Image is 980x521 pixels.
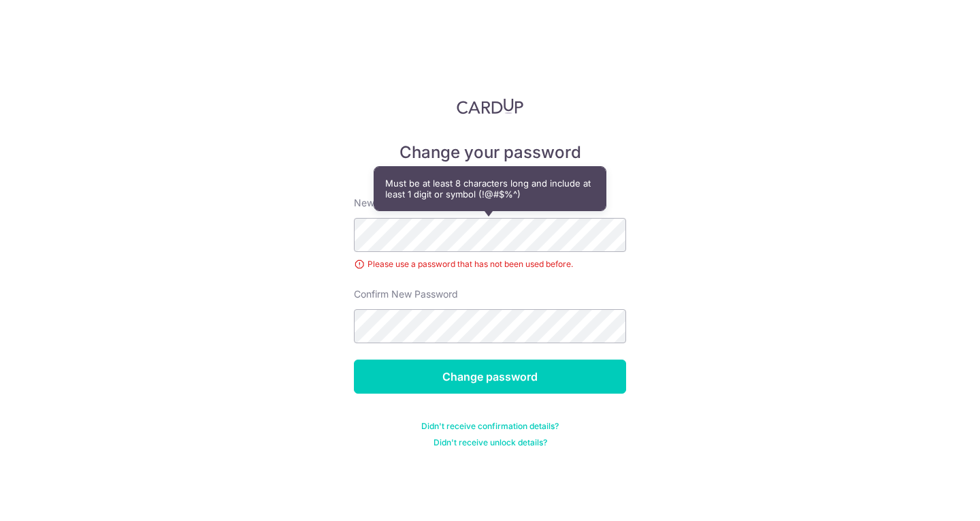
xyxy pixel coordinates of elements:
[421,421,559,432] a: Didn't receive confirmation details?
[354,257,626,271] div: Please use a password that has not been used before.
[457,98,523,114] img: CardUp Logo
[354,196,421,210] label: New password
[434,437,547,448] a: Didn't receive unlock details?
[374,167,606,210] div: Must be at least 8 characters long and include at least 1 digit or symbol (!@#$%^)
[354,287,458,301] label: Confirm New Password
[354,360,626,394] input: Change password
[354,142,626,163] h5: Change your password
